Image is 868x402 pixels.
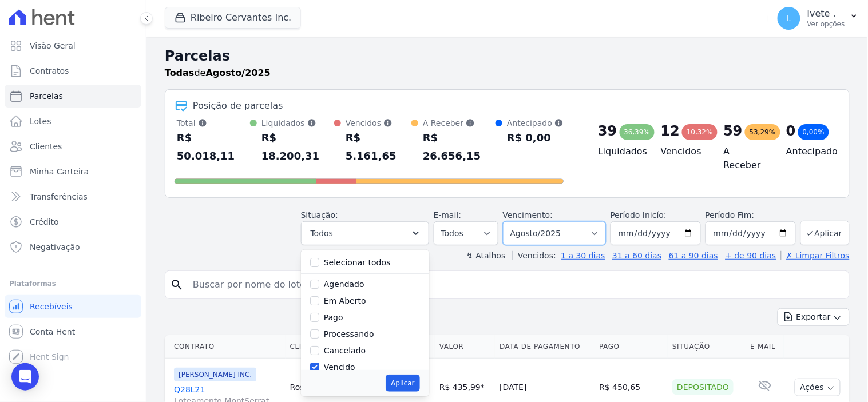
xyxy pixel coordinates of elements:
[800,221,850,245] button: Aplicar
[301,210,338,220] label: Situação:
[324,329,374,339] label: Processando
[9,277,137,290] div: Plataformas
[466,251,505,260] label: ↯ Atalhos
[787,14,792,22] span: I.
[745,124,780,140] div: 53,29%
[612,251,661,260] a: 31 a 60 dias
[598,122,617,140] div: 39
[30,40,76,51] span: Visão Geral
[423,129,496,165] div: R$ 26.656,15
[165,66,271,80] p: de
[778,308,850,326] button: Exportar
[5,85,141,108] a: Parcelas
[177,117,250,129] div: Total
[5,320,141,343] a: Conta Hent
[706,209,796,221] label: Período Fim:
[30,216,59,228] span: Crédito
[5,236,141,258] a: Negativação
[495,335,594,359] th: Data de Pagamento
[434,210,462,220] label: E-mail:
[5,210,141,233] a: Crédito
[611,210,667,220] label: Período Inicío:
[507,129,564,147] div: R$ 0,00
[30,166,89,177] span: Minha Carteira
[786,145,831,158] h4: Antecipado
[30,116,51,127] span: Lotes
[324,296,366,305] label: Em Aberto
[165,335,286,359] th: Contrato
[724,145,768,172] h4: A Receber
[561,251,605,260] a: 1 a 30 dias
[324,280,364,289] label: Agendado
[423,117,496,129] div: A Receber
[261,117,334,129] div: Liquidados
[503,210,553,220] label: Vencimento:
[807,8,845,19] p: Ivete .
[746,335,784,359] th: E-mail
[177,129,250,165] div: R$ 50.018,11
[5,59,141,82] a: Contratos
[5,34,141,57] a: Visão Geral
[668,335,746,359] th: Situação
[311,226,333,240] span: Todos
[186,273,845,296] input: Buscar por nome do lote ou do cliente
[786,122,796,140] div: 0
[206,67,271,78] strong: Agosto/2025
[324,258,391,267] label: Selecionar todos
[726,251,776,260] a: + de 90 dias
[193,99,283,113] div: Posição de parcelas
[513,251,556,260] label: Vencidos:
[30,141,62,152] span: Clientes
[386,375,419,392] button: Aplicar
[5,160,141,183] a: Minha Carteira
[507,117,564,129] div: Antecipado
[798,124,829,140] div: 0,00%
[435,335,495,359] th: Valor
[165,7,301,29] button: Ribeiro Cervantes Inc.
[724,122,743,140] div: 59
[30,326,75,337] span: Conta Hent
[261,129,334,165] div: R$ 18.200,31
[661,145,706,158] h4: Vencidos
[672,379,734,395] div: Depositado
[795,379,841,396] button: Ações
[301,221,429,245] button: Todos
[324,313,343,322] label: Pago
[807,19,845,29] p: Ver opções
[594,335,668,359] th: Pago
[5,295,141,318] a: Recebíveis
[165,67,195,78] strong: Todas
[682,124,718,140] div: 10,32%
[661,122,680,140] div: 12
[30,65,69,77] span: Contratos
[30,301,73,312] span: Recebíveis
[768,2,868,34] button: I. Ivete . Ver opções
[11,363,39,391] div: Open Intercom Messenger
[669,251,718,260] a: 61 a 90 dias
[346,129,411,165] div: R$ 5.161,65
[165,46,850,66] h2: Parcelas
[620,124,655,140] div: 36,39%
[781,251,850,260] a: ✗ Limpar Filtros
[5,185,141,208] a: Transferências
[324,346,366,355] label: Cancelado
[346,117,411,129] div: Vencidos
[286,335,370,359] th: Cliente
[598,145,643,158] h4: Liquidados
[5,135,141,158] a: Clientes
[170,278,184,292] i: search
[324,363,355,372] label: Vencido
[30,241,80,253] span: Negativação
[5,110,141,133] a: Lotes
[174,368,256,381] span: [PERSON_NAME] INC.
[30,90,63,102] span: Parcelas
[30,191,88,202] span: Transferências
